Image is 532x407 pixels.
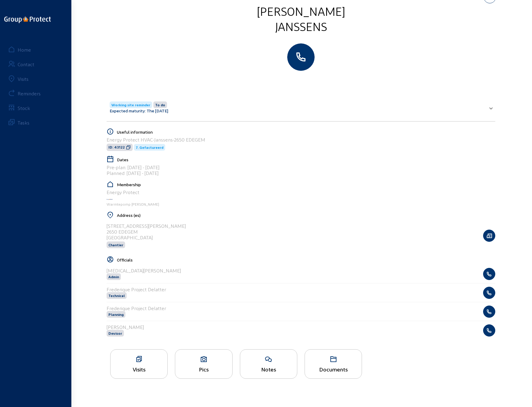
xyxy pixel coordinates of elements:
span: Warmtepomp [PERSON_NAME] [107,202,159,206]
cam-list-title: Frederique Project Delatter [107,305,166,311]
div: Documents [305,366,362,372]
a: Contact [4,57,68,71]
span: To do [155,103,165,107]
mat-expansion-panel-header: Working site reminderTo doExpected maturity: The [DATE] [107,97,495,118]
img: Energy Protect HVAC [107,199,113,200]
h5: Officials [117,257,495,262]
div: [STREET_ADDRESS][PERSON_NAME] [107,223,186,229]
div: Stock [18,105,30,111]
a: Reminders [4,86,68,101]
div: Energy Protect [107,189,495,195]
span: Technical [108,293,125,298]
div: Pre-plan: [DATE] - [DATE] [107,164,495,170]
span: Admin [108,275,119,279]
span: Planning [108,312,124,316]
div: Expected maturity: The [DATE] [110,108,168,113]
a: Stock [4,101,68,115]
div: Contact [18,61,34,67]
cam-list-title: [PERSON_NAME] [107,324,144,330]
img: logo-oneline.png [4,16,51,23]
h5: Membership [117,182,495,187]
span: Chantier [108,243,123,247]
div: Planned: [DATE] - [DATE] [107,170,495,176]
div: Tasks [18,120,29,125]
h5: Address (es) [117,213,495,218]
cam-list-title: Frederique Project Delatter [107,286,166,292]
div: Notes [240,366,297,372]
div: Energy Protect HVAC-Janssens-2650 EDEGEM [107,137,495,142]
div: [GEOGRAPHIC_DATA] [107,234,186,240]
a: Visits [4,71,68,86]
div: [PERSON_NAME] [101,3,501,19]
div: Visits [111,366,167,372]
div: Pics [175,366,232,372]
a: Tasks [4,115,68,130]
div: Reminders [18,91,41,96]
div: Janssens [101,19,501,34]
span: 7. Gefactureerd [136,145,163,149]
span: Working site reminder [111,103,150,107]
span: Devisor [108,331,122,335]
div: Visits [18,76,29,82]
cam-list-title: [MEDICAL_DATA][PERSON_NAME] [107,268,181,273]
h5: Useful information [117,129,495,135]
div: Home [18,47,31,53]
h5: Dates [117,157,495,162]
a: Home [4,42,68,57]
div: 2650 EDEGEM [107,229,186,234]
span: ID: 43122 [108,145,125,150]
